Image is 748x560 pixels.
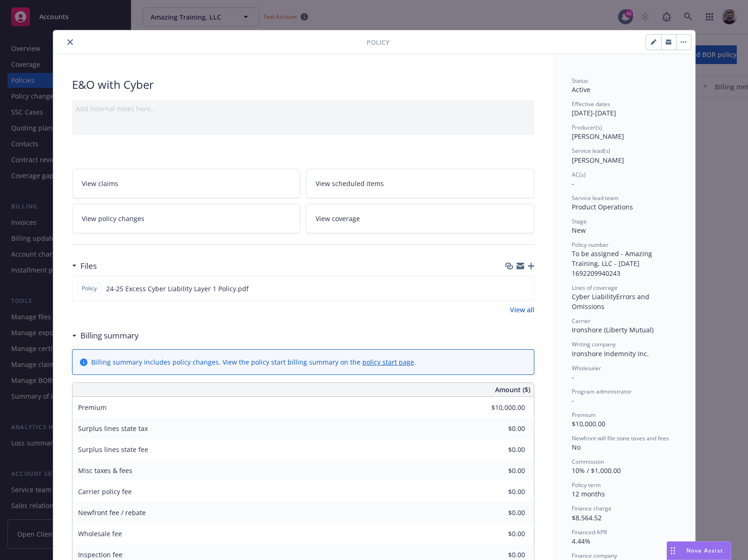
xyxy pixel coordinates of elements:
[72,77,534,93] div: E&O with Cyber
[572,147,610,155] span: Service lead(s)
[572,419,605,428] span: $10,000.00
[572,537,590,546] span: 4.44%
[572,340,616,348] span: Writing company
[522,284,530,294] button: preview file
[572,481,601,489] span: Policy term
[572,292,651,311] span: Errors and Omissions
[572,364,601,372] span: Wholesaler
[495,385,530,395] span: Amount ($)
[78,487,132,496] span: Carrier policy fee
[572,179,574,188] span: -
[572,217,587,225] span: Stage
[572,77,588,85] span: Status
[572,284,618,292] span: Lines of coverage
[367,37,389,47] span: Policy
[572,100,610,108] span: Effective dates
[80,260,97,272] h3: Files
[572,489,605,498] span: 12 months
[72,204,301,233] a: View policy changes
[82,214,144,223] span: View policy changes
[80,330,139,342] h3: Billing summary
[106,284,249,294] span: 24-25 Excess Cyber Liability Layer 1 Policy.pdf
[470,506,531,520] input: 0.00
[572,202,633,211] span: Product Operations
[72,169,301,198] a: View claims
[572,552,617,560] span: Finance company
[306,169,534,198] a: View scheduled items
[72,330,139,342] div: Billing summary
[572,85,590,94] span: Active
[572,100,676,118] div: [DATE] - [DATE]
[572,443,581,452] span: No
[470,443,531,457] input: 0.00
[470,527,531,541] input: 0.00
[306,204,534,233] a: View coverage
[470,485,531,499] input: 0.00
[572,411,596,419] span: Premium
[316,214,360,223] span: View coverage
[572,373,574,381] span: -
[78,445,148,454] span: Surplus lines state fee
[470,422,531,436] input: 0.00
[362,358,414,366] a: policy start page
[80,284,99,293] span: Policy
[572,156,624,165] span: [PERSON_NAME]
[572,458,604,466] span: Commission
[507,284,514,294] button: download file
[572,528,607,536] span: Financed APR
[78,424,148,433] span: Surplus lines state tax
[572,249,654,278] span: To be assigned - Amazing Training, LLC - [DATE] 1692209940243
[572,388,632,395] span: Program administrator
[572,171,586,179] span: AC(s)
[72,260,97,272] div: Files
[572,504,611,512] span: Finance charge
[572,396,574,405] span: -
[572,513,602,522] span: $8,564.52
[572,325,654,334] span: Ironshore (Liberty Mutual)
[572,349,649,358] span: Ironshore Indemnity Inc.
[65,36,76,48] button: close
[572,241,609,249] span: Policy number
[316,179,384,188] span: View scheduled items
[91,357,416,367] div: Billing summary includes policy changes. View the policy start billing summary on the .
[667,541,731,560] button: Nova Assist
[572,466,621,475] span: 10% / $1,000.00
[78,403,107,412] span: Premium
[667,542,679,560] div: Drag to move
[572,292,616,301] span: Cyber Liability
[572,194,619,202] span: Service lead team
[572,123,602,131] span: Producer(s)
[572,434,669,442] span: Newfront will file state taxes and fees
[78,508,146,517] span: Newfront fee / rebate
[470,464,531,478] input: 0.00
[572,132,624,141] span: [PERSON_NAME]
[572,226,586,235] span: New
[686,546,723,554] span: Nova Assist
[78,529,122,538] span: Wholesale fee
[82,179,118,188] span: View claims
[78,466,132,475] span: Misc taxes & fees
[510,305,534,315] a: View all
[572,317,590,325] span: Carrier
[76,104,531,114] div: Add internal notes here...
[78,550,122,559] span: Inspection fee
[470,401,531,415] input: 0.00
